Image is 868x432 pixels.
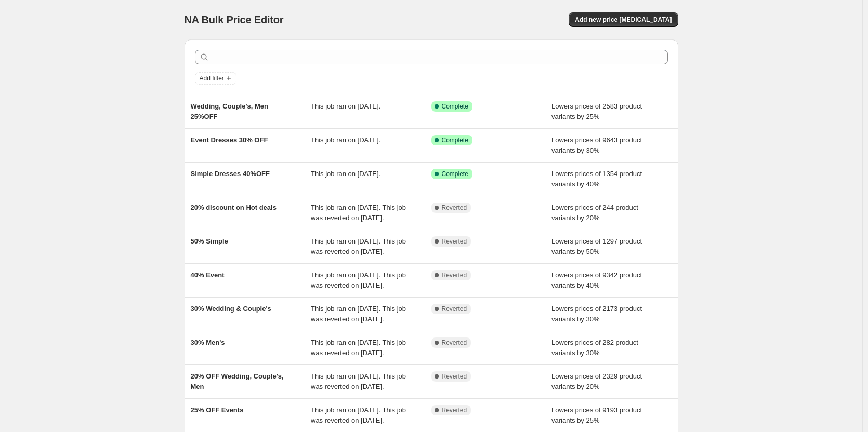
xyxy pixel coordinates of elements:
span: Reverted [442,204,467,212]
span: 40% Event [191,271,225,279]
span: 30% Wedding & Couple's [191,305,271,313]
span: This job ran on [DATE]. This job was reverted on [DATE]. [311,237,406,255]
span: Lowers prices of 2173 product variants by 30% [551,305,642,323]
span: 20% discount on Hot deals [191,204,277,211]
span: Lowers prices of 9193 product variants by 25% [551,406,642,424]
span: Reverted [442,305,467,313]
span: Reverted [442,271,467,279]
span: 20% OFF Wedding, Couple's, Men [191,372,284,390]
button: Add filter [195,72,236,85]
span: This job ran on [DATE]. This job was reverted on [DATE]. [311,204,406,222]
span: Add filter [200,74,224,83]
span: Lowers prices of 9643 product variants by 30% [551,136,642,154]
span: This job ran on [DATE]. This job was reverted on [DATE]. [311,271,406,289]
span: 30% Men's [191,339,225,346]
span: This job ran on [DATE]. This job was reverted on [DATE]. [311,305,406,323]
span: Reverted [442,372,467,381]
span: Lowers prices of 2583 product variants by 25% [551,102,642,120]
span: Lowers prices of 2329 product variants by 20% [551,372,642,390]
span: Lowers prices of 244 product variants by 20% [551,204,638,222]
span: Event Dresses 30% OFF [191,136,268,144]
span: Lowers prices of 1354 product variants by 40% [551,170,642,188]
span: Complete [442,102,468,111]
span: 25% OFF Events [191,406,244,414]
span: Complete [442,136,468,144]
span: This job ran on [DATE]. [311,102,380,110]
span: Complete [442,170,468,178]
span: This job ran on [DATE]. This job was reverted on [DATE]. [311,372,406,390]
span: This job ran on [DATE]. [311,136,380,144]
span: Wedding, Couple's, Men 25%OFF [191,102,268,120]
span: Lowers prices of 9342 product variants by 40% [551,271,642,289]
span: Lowers prices of 1297 product variants by 50% [551,237,642,255]
span: Reverted [442,339,467,347]
span: 50% Simple [191,237,228,245]
span: Reverted [442,237,467,246]
span: This job ran on [DATE]. This job was reverted on [DATE]. [311,406,406,424]
span: Lowers prices of 282 product variants by 30% [551,339,638,357]
span: Simple Dresses 40%OFF [191,170,270,178]
span: Reverted [442,406,467,414]
button: Add new price [MEDICAL_DATA] [569,12,678,27]
span: This job ran on [DATE]. [311,170,380,178]
span: NA Bulk Price Editor [185,14,284,25]
span: Add new price [MEDICAL_DATA] [575,16,672,24]
span: This job ran on [DATE]. This job was reverted on [DATE]. [311,339,406,357]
